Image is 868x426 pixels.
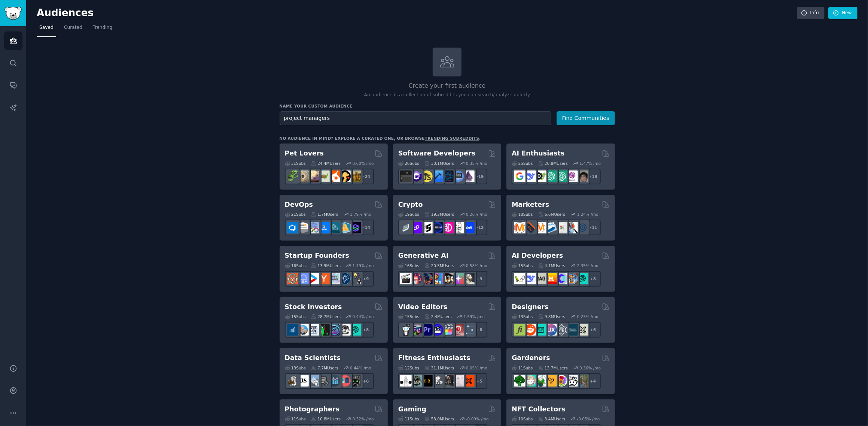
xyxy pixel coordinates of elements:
div: 16 Sub s [285,263,306,268]
img: aivideo [400,273,412,284]
img: PetAdvice [339,170,351,182]
img: UrbanGardening [566,375,578,387]
img: web3 [432,222,443,233]
img: googleads [556,222,567,233]
a: Info [797,7,825,19]
img: GardenersWorld [577,375,588,387]
img: UX_Design [577,324,588,336]
img: Forex [308,324,319,336]
div: + 6 [585,322,601,338]
div: 0.44 % /mo [353,314,374,319]
img: MachineLearning [287,375,298,387]
img: reactnative [442,170,454,182]
img: learnjavascript [421,170,433,182]
div: 10.8M Users [311,416,341,422]
span: Curated [64,24,82,31]
img: ballpython [297,170,309,182]
div: + 9 [358,271,374,287]
img: OpenSourceAI [556,273,567,284]
div: 1.7M Users [311,212,338,217]
h2: DevOps [285,200,313,209]
img: AItoolsCatalog [535,170,546,182]
h2: Generative AI [398,251,449,260]
img: OnlineMarketing [577,222,588,233]
img: aws_cdk [339,222,351,233]
div: + 24 [358,169,374,184]
img: vegetablegardening [514,375,526,387]
div: 11 Sub s [398,416,419,422]
img: leopardgeckos [308,170,319,182]
img: defi_ [463,222,475,233]
h2: Software Developers [398,149,475,158]
img: gopro [400,324,412,336]
div: + 11 [585,220,601,235]
input: Pick a short name, like "Digital Marketers" or "Movie-Goers" [280,111,551,125]
img: DreamBooth [463,273,475,284]
h2: Pet Lovers [285,149,324,158]
div: 0.60 % /mo [353,161,374,166]
img: workout [421,375,433,387]
img: datasets [339,375,351,387]
a: Trending [90,22,115,37]
img: DeepSeek [524,273,536,284]
img: premiere [421,324,433,336]
img: editors [411,324,422,336]
img: typography [514,324,526,336]
img: ValueInvesting [297,324,309,336]
h2: Video Editors [398,302,448,312]
a: trending subreddits [425,136,479,141]
div: 12 Sub s [398,365,419,371]
h2: Photographers [285,405,340,414]
img: FluxAI [442,273,454,284]
h2: Fitness Enthusiasts [398,353,470,363]
img: GymMotivation [411,375,422,387]
div: 20.5M Users [424,263,454,268]
img: 0xPolygon [411,222,422,233]
button: Find Communities [557,111,615,125]
img: dogbreed [350,170,361,182]
div: 13.7M Users [538,365,568,371]
div: 1.47 % /mo [579,161,601,166]
div: 7.7M Users [311,365,338,371]
img: DevOpsLinks [318,222,330,233]
div: 9.8M Users [538,314,566,319]
div: 0.05 % /mo [466,365,487,371]
div: 13 Sub s [285,365,306,371]
h2: Data Scientists [285,353,341,363]
img: azuredevops [287,222,298,233]
img: technicalanalysis [350,324,361,336]
img: GoogleGeminiAI [514,170,526,182]
img: herpetology [287,170,298,182]
div: 1.59 % /mo [463,314,485,319]
div: + 8 [585,271,601,287]
div: 24.4M Users [311,161,341,166]
img: flowers [556,375,567,387]
img: personaltraining [463,375,475,387]
img: GYM [400,375,412,387]
img: LangChain [514,273,526,284]
img: AWS_Certified_Experts [297,222,309,233]
div: + 9 [472,271,487,287]
img: postproduction [463,324,475,336]
img: indiehackers [329,273,340,284]
img: growmybusiness [350,273,361,284]
div: 0.32 % /mo [353,416,374,422]
img: MistralAI [545,273,557,284]
img: Docker_DevOps [308,222,319,233]
div: -0.05 % /mo [577,416,600,422]
div: 15 Sub s [285,314,306,319]
img: llmops [566,273,578,284]
img: ethfinance [400,222,412,233]
img: OpenAIDev [566,170,578,182]
img: Entrepreneurship [339,273,351,284]
img: elixir [463,170,475,182]
div: 4.1M Users [538,263,566,268]
div: 26 Sub s [398,161,419,166]
img: succulents [524,375,536,387]
img: physicaltherapy [453,375,464,387]
div: 2.35 % /mo [577,263,599,268]
h2: NFT Collectors [512,405,565,414]
img: defiblockchain [442,222,454,233]
div: 19 Sub s [398,212,419,217]
div: 0.36 % /mo [579,365,601,371]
